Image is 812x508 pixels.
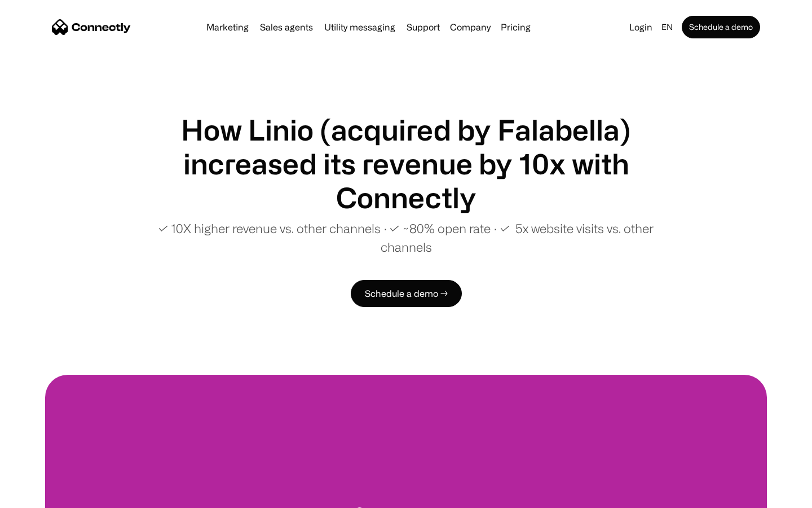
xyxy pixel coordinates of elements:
[351,280,462,307] a: Schedule a demo →
[320,23,400,32] a: Utility messaging
[402,23,444,32] a: Support
[202,23,253,32] a: Marketing
[135,113,677,214] h1: How Linio (acquired by Falabella) increased its revenue by 10x with Connectly
[447,19,494,35] div: Company
[496,23,535,32] a: Pricing
[682,16,760,38] a: Schedule a demo
[23,488,68,504] ul: Language list
[450,19,491,35] div: Company
[52,19,131,36] a: home
[661,19,673,35] div: en
[11,487,68,504] aside: Language selected: English
[625,19,657,35] a: Login
[657,19,679,35] div: en
[135,219,677,256] p: ✓ 10X higher revenue vs. other channels ∙ ✓ ~80% open rate ∙ ✓ 5x website visits vs. other channels
[255,23,317,32] a: Sales agents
